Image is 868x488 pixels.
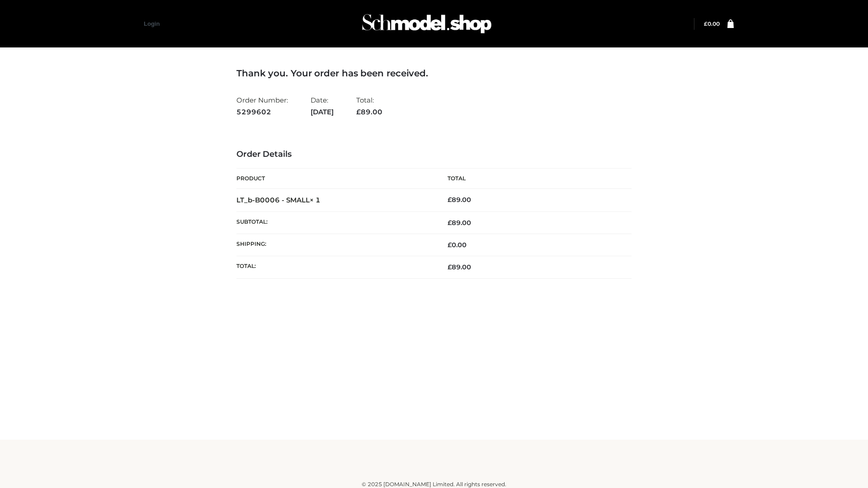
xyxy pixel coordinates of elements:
strong: [DATE] [311,106,334,118]
th: Shipping: [236,234,434,256]
h3: Thank you. Your order has been received. [236,68,632,79]
th: Total [434,169,632,189]
strong: LT_b-B0006 - SMALL [236,196,321,204]
strong: 5299602 [236,106,288,118]
span: £ [448,263,452,271]
span: £ [448,241,452,249]
th: Total: [236,256,434,278]
span: 89.00 [448,263,471,271]
strong: × 1 [310,196,321,204]
a: Login [144,20,160,27]
bdi: 0.00 [448,241,467,249]
span: £ [448,196,452,204]
li: Order Number: [236,92,288,120]
th: Subtotal: [236,211,434,234]
span: 89.00 [356,108,382,116]
span: £ [448,219,452,227]
span: £ [704,20,708,27]
span: 89.00 [448,219,471,227]
li: Total: [356,92,382,120]
h3: Order Details [236,150,632,160]
span: £ [356,108,361,116]
li: Date: [311,92,334,120]
bdi: 0.00 [704,20,720,27]
img: Schmodel Admin 964 [359,6,495,42]
th: Product [236,169,434,189]
bdi: 89.00 [448,196,471,204]
a: £0.00 [704,20,720,27]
